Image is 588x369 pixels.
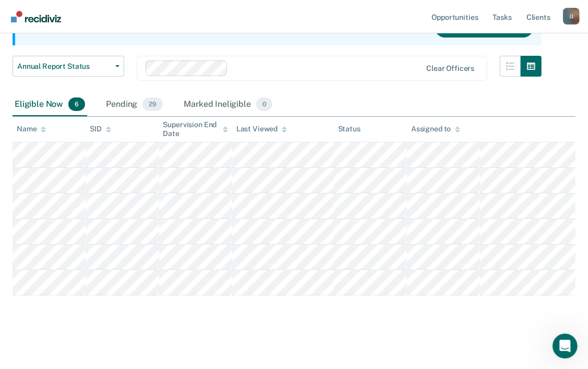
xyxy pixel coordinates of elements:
span: 6 [68,97,85,111]
div: Assigned to [411,125,460,133]
div: Status [338,125,361,133]
div: Eligible Now6 [13,93,87,116]
div: Name [17,125,46,133]
iframe: Intercom live chat [553,334,578,359]
div: SID [90,125,111,133]
div: Pending29 [104,93,165,116]
div: Last Viewed [236,125,287,133]
span: 0 [256,97,272,111]
img: Recidiviz [11,11,61,22]
span: 29 [142,97,163,111]
button: Profile dropdown button [563,8,580,24]
div: Clear officers [426,64,474,73]
div: Marked Ineligible0 [182,93,274,116]
div: Supervision End Date [163,120,228,138]
div: J J [563,8,580,24]
button: Annual Report Status [13,56,124,77]
span: Annual Report Status [17,62,111,71]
